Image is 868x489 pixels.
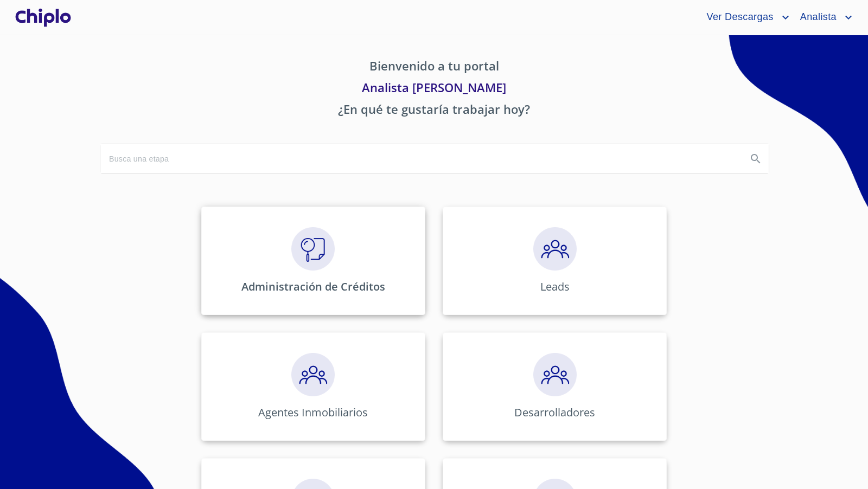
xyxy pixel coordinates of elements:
[743,146,769,172] button: Search
[241,279,385,294] p: Administración de Créditos
[258,405,368,420] p: Agentes Inmobiliarios
[698,9,792,26] button: account of current user
[540,279,570,294] p: Leads
[100,57,768,79] p: Bienvenido a tu portal
[514,405,595,420] p: Desarrolladores
[100,144,738,173] input: search
[291,227,335,271] img: megaClickVerifiacion.png
[792,9,842,26] span: Analista
[792,9,855,26] button: account of current user
[698,9,778,26] span: Ver Descargas
[100,100,768,122] p: ¿En qué te gustaría trabajar hoy?
[533,353,577,396] img: megaClickPrecalificacion.png
[100,79,768,100] p: Analista [PERSON_NAME]
[533,227,577,271] img: megaClickPrecalificacion.png
[291,353,335,396] img: megaClickPrecalificacion.png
